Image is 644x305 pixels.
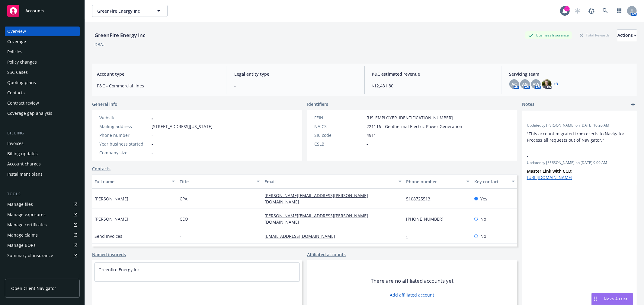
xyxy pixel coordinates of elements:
div: Title [180,178,253,185]
span: General info [92,101,117,107]
span: Account type [97,71,219,77]
a: - [152,115,153,121]
span: $12,431.80 [372,83,495,89]
button: Phone number [404,174,472,189]
div: Year business started [99,141,149,147]
a: 5108725513 [406,196,435,202]
a: +3 [554,82,558,86]
span: AW [533,81,539,87]
div: Quoting plans [7,78,36,87]
a: Named insureds [92,251,126,258]
a: Policy changes [5,57,80,67]
div: Manage files [7,200,33,209]
div: -Updatedby [PERSON_NAME] on [DATE] 10:20 AM"This account migrated from ecerts to Navigator. Proce... [522,111,637,148]
span: - [234,83,357,89]
a: [EMAIL_ADDRESS][DOMAIN_NAME] [264,233,340,239]
a: Switch app [613,5,625,17]
a: - [406,233,413,239]
span: No [480,216,486,222]
a: Invoices [5,139,80,148]
span: No [480,233,486,239]
a: Contacts [92,165,111,172]
button: Email [262,174,404,189]
span: - [180,233,181,239]
span: P&C estimated revenue [372,71,495,77]
div: Manage certificates [7,220,47,230]
div: 1 [564,6,570,11]
span: Yes [480,196,487,202]
span: P&C - Commercial lines [97,83,219,89]
div: Tools [5,191,80,197]
a: Affiliated accounts [307,251,346,258]
button: Nova Assist [591,293,633,305]
div: Policy changes [7,57,37,67]
span: 221116 - Geothermal Electric Power Generation [367,123,462,130]
div: Mailing address [99,123,149,130]
div: Phone number [406,178,463,185]
span: - [367,141,368,147]
a: Manage exposures [5,210,80,219]
span: - [527,153,616,159]
span: Notes [522,101,534,108]
div: Contract review [7,98,39,108]
a: Greenfire Energy Inc [98,267,140,272]
a: Contract review [5,98,80,108]
div: -Updatedby [PERSON_NAME] on [DATE] 9:09 AMMaster Link with CCD: [URL][DOMAIN_NAME] [522,148,637,185]
span: There are no affiliated accounts yet [371,277,453,285]
span: - [152,141,153,147]
div: Coverage gap analysis [7,108,52,118]
button: Actions [617,29,637,41]
a: [URL][DOMAIN_NAME] [527,175,572,180]
a: Billing updates [5,149,80,159]
a: Manage files [5,200,80,209]
div: FEIN [314,115,364,121]
div: Invoices [7,139,24,148]
div: GreenFire Energy Inc [92,31,148,39]
a: [PHONE_NUMBER] [406,216,449,222]
div: Contacts [7,88,25,98]
span: [STREET_ADDRESS][US_STATE] [152,123,213,130]
div: Website [99,115,149,121]
button: Title [177,174,262,189]
strong: Master Link with CCD: [527,168,572,174]
span: Updated by [PERSON_NAME] on [DATE] 10:20 AM [527,123,632,128]
a: Account charges [5,159,80,169]
div: Summary of insurance [7,251,53,260]
div: Analytics hub [5,272,80,278]
span: CEO [180,216,188,222]
a: Report a Bug [585,5,598,17]
span: Legal entity type [234,71,357,77]
a: Contacts [5,88,80,98]
div: Overview [7,27,26,36]
div: Company size [99,149,149,156]
span: GreenFire Energy Inc [97,8,149,14]
div: Billing [5,130,80,136]
a: Manage BORs [5,241,80,250]
div: Manage exposures [7,210,46,219]
span: Accounts [25,8,44,13]
div: Billing updates [7,149,38,159]
span: [US_EMPLOYER_IDENTIFICATION_NUMBER] [367,115,453,121]
div: Phone number [99,132,149,138]
button: GreenFire Energy Inc [92,5,168,17]
div: Account charges [7,159,41,169]
div: Key contact [474,178,508,185]
a: [PERSON_NAME][EMAIL_ADDRESS][PERSON_NAME][DOMAIN_NAME] [264,193,368,205]
a: Policies [5,47,80,57]
a: Start snowing [572,5,584,17]
div: Total Rewards [577,31,613,39]
span: 4911 [367,132,376,138]
span: Send Invoices [95,233,122,239]
a: Add affiliated account [390,292,434,298]
span: Updated by [PERSON_NAME] on [DATE] 9:09 AM [527,160,632,165]
div: CSLB [314,141,364,147]
div: Policies [7,47,22,57]
div: Email [264,178,395,185]
span: CPA [180,196,187,202]
img: photo [542,79,552,89]
div: DBA: - [95,41,106,48]
span: - [152,132,153,138]
a: Quoting plans [5,78,80,87]
span: - [527,115,616,122]
span: Servicing team [509,71,632,77]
